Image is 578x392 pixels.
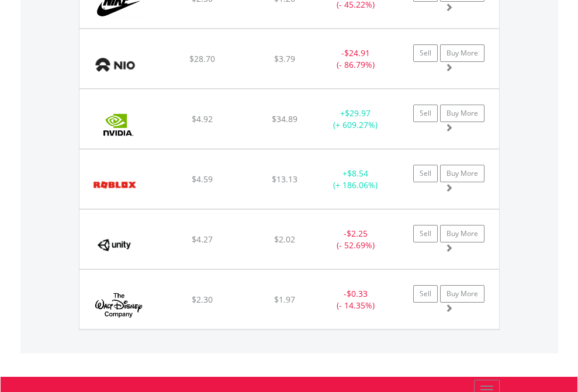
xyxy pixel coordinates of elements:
a: Buy More [440,165,484,182]
span: $4.92 [192,113,213,124]
div: - (- 14.35%) [319,288,392,311]
span: $4.27 [192,234,213,245]
a: Sell [413,105,438,122]
a: Sell [413,44,438,62]
span: $29.97 [345,107,371,119]
div: - (- 86.79%) [319,47,392,71]
a: Buy More [440,285,484,303]
span: $13.13 [272,174,297,185]
img: EQU.US.NVDA.png [85,104,151,145]
span: $0.33 [347,288,368,299]
img: EQU.US.RBLX.png [85,164,144,206]
a: Sell [413,285,438,303]
a: Buy More [440,225,484,242]
span: $24.91 [344,47,370,58]
div: - (- 52.69%) [319,228,392,251]
span: $2.02 [274,234,295,245]
a: Buy More [440,105,484,122]
span: $4.59 [192,174,213,185]
img: EQU.US.NIO.png [85,44,144,85]
span: $2.30 [192,294,213,305]
a: Sell [413,225,438,242]
div: + (+ 609.27%) [319,107,392,131]
img: EQU.US.U.png [85,224,144,266]
span: $1.97 [274,294,295,305]
img: EQU.US.DIS.png [85,285,151,326]
a: Buy More [440,44,484,62]
span: $28.70 [189,53,215,64]
span: $3.79 [274,53,295,64]
span: $34.89 [272,113,297,124]
div: + (+ 186.06%) [319,168,392,191]
a: Sell [413,165,438,182]
span: $2.25 [347,228,368,239]
span: $8.54 [347,168,368,179]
